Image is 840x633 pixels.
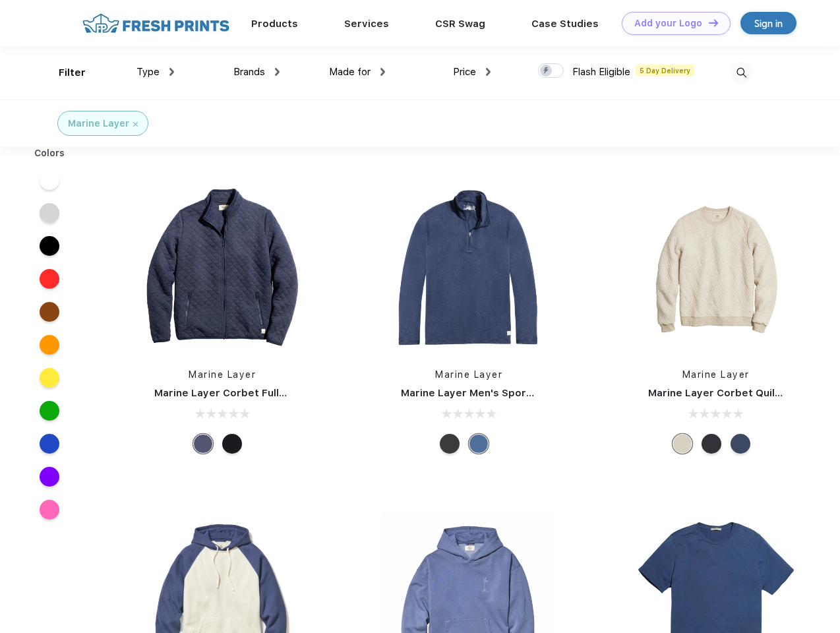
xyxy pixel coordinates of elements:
span: Type [136,66,160,78]
img: dropdown.png [486,68,491,76]
div: Navy Heather [731,434,750,454]
div: Filter [59,65,86,80]
div: Charcoal [440,434,460,454]
div: Navy [193,434,213,454]
div: Colors [24,146,75,160]
span: Flash Eligible [572,66,630,78]
a: Marine Layer [435,369,502,380]
img: filter_cancel.svg [133,122,138,127]
img: desktop_search.svg [731,62,752,84]
div: Deep Denim [469,434,489,454]
span: Brands [233,66,265,78]
a: Products [251,18,298,30]
div: Add your Logo [634,18,702,29]
img: func=resize&h=266 [628,179,804,355]
a: Marine Layer Men's Sport Quarter Zip [401,387,592,399]
div: Sign in [754,16,783,31]
div: Black [222,434,242,454]
a: Marine Layer [189,369,256,380]
span: Price [453,66,476,78]
a: CSR Swag [435,18,485,30]
img: dropdown.png [169,68,174,76]
img: dropdown.png [275,68,280,76]
span: 5 Day Delivery [636,65,694,76]
img: DT [709,19,718,26]
img: func=resize&h=266 [135,179,310,355]
div: Marine Layer [68,117,129,131]
span: Made for [329,66,371,78]
a: Marine Layer Corbet Full-Zip Jacket [154,387,337,399]
a: Services [344,18,389,30]
img: dropdown.png [380,68,385,76]
div: Oat Heather [673,434,692,454]
a: Marine Layer [682,369,750,380]
img: func=resize&h=266 [381,179,556,355]
a: Sign in [740,12,796,34]
img: fo%20logo%202.webp [78,12,233,35]
div: Charcoal [702,434,721,454]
